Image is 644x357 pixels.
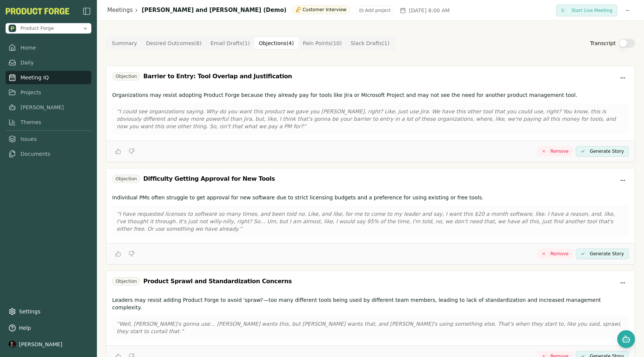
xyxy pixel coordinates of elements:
[126,145,138,157] button: thumbs down
[9,341,16,348] img: profile
[112,194,629,201] p: Individual PMs often struggle to get approval for new software due to strict licensing budgets an...
[6,147,91,161] a: Documents
[9,25,16,32] img: Product Forge
[82,7,91,16] button: Close Sidebar
[6,86,91,99] a: Projects
[409,7,449,14] span: [DATE] 8:00 AM
[6,8,69,15] img: Product Forge
[112,296,629,311] p: Leaders may resist adding Product Forge to avoid 'sprawl'—too many different tools being used by ...
[617,330,635,348] button: Open chat
[576,249,629,259] button: Generate Story
[6,305,91,318] a: Settings
[537,249,573,259] button: Remove
[6,338,91,351] button: [PERSON_NAME]
[142,37,206,49] button: Desired Outcomes ( 8 )
[537,146,573,157] button: Remove
[112,248,124,260] button: thumbs up
[143,277,292,286] div: Product Sprawl and Standardization Concerns
[143,72,292,81] div: Barrier to Entry: Tool Overlap and Justification
[117,320,624,335] p: “Well, [PERSON_NAME]'s gonna use… [PERSON_NAME] wants this, but [PERSON_NAME] wants that, and [PE...
[356,6,394,15] button: Add project
[346,37,394,49] button: Slack Drafts ( 1 )
[6,8,69,15] button: PF-Logo
[365,7,391,13] span: Add project
[571,7,612,13] span: Start Live Meeting
[6,101,91,114] a: [PERSON_NAME]
[6,56,91,69] a: Daily
[6,116,91,129] a: Themes
[6,132,91,146] a: Issues
[6,321,91,335] button: Help
[107,37,142,49] button: Summary
[20,25,54,32] span: Product Forge
[590,40,616,47] label: Transcript
[576,146,629,157] button: Generate Story
[117,108,624,130] p: “I could see organizations saying. Why do you want this product we gave you [PERSON_NAME], right?...
[6,71,91,84] a: Meeting IQ
[112,72,140,80] div: Objection
[107,6,133,15] a: Meetings
[117,210,624,233] p: “I have requested licenses to software so many times, and been told no. Like, and like, for me to...
[126,248,138,260] button: thumbs down
[556,4,617,16] button: Start Live Meeting
[292,5,350,14] div: Customer Interview
[112,91,629,99] p: Organizations may resist adopting Product Forge because they already pay for tools like Jira or M...
[6,41,91,54] a: Home
[112,277,140,285] div: Objection
[299,37,346,49] button: Pain Points ( 10 )
[142,6,286,15] h1: [PERSON_NAME] and [PERSON_NAME] (Demo)
[112,175,140,183] div: Objection
[112,145,124,157] button: thumbs up
[6,23,91,34] button: Open organization switcher
[143,174,275,183] div: Difficulty Getting Approval for New Tools
[82,7,91,16] img: sidebar
[254,37,298,49] button: Objections ( 4 )
[206,37,255,49] button: Email Drafts ( 1 )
